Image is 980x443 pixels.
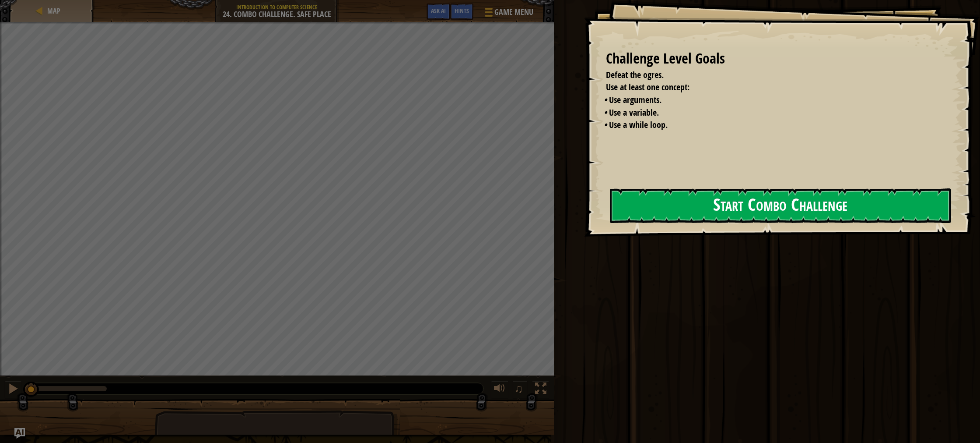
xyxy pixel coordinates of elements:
[609,94,661,106] span: Use arguments.
[604,119,607,131] i: •
[14,428,25,439] button: Ask AI
[514,382,523,395] span: ♫
[604,106,947,119] li: Use a variable.
[595,81,947,94] li: Use at least one concept:
[604,94,947,106] li: Use arguments.
[606,69,664,81] span: Defeat the ogres.
[45,6,60,16] a: Map
[609,106,659,118] span: Use a variable.
[606,49,949,69] div: Challenge Level Goals
[606,81,689,93] span: Use at least one concept:
[609,119,668,131] span: Use a while loop.
[513,381,528,399] button: ♫
[431,7,446,15] span: Ask AI
[491,381,508,399] button: Adjust volume
[604,94,607,106] i: •
[47,6,60,16] span: Map
[494,7,533,18] span: Game Menu
[595,69,947,82] li: Defeat the ogres.
[427,4,450,20] button: Ask AI
[478,4,539,24] button: Game Menu
[4,381,22,399] button: ⌘ + P: Pause
[604,119,947,131] li: Use a while loop.
[604,106,607,118] i: •
[532,381,549,399] button: Toggle fullscreen
[610,188,951,223] button: Start Combo Challenge
[455,7,469,15] span: Hints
